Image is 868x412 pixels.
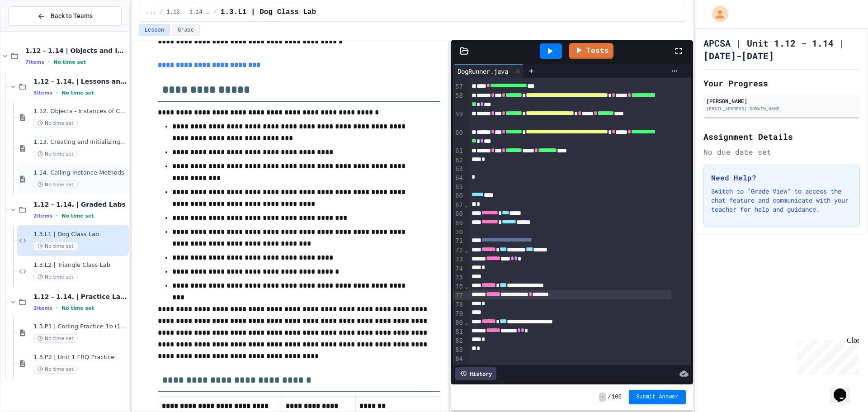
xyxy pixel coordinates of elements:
[453,237,464,246] div: 71
[464,246,469,254] span: Fold line
[25,47,127,55] span: 1.12 - 1.14 | Objects and Instances of Classes
[599,393,606,402] span: -
[33,323,127,331] span: 1.3.P1 | Coding Practice 1b (1.7-1.15)
[56,212,58,219] span: •
[793,336,859,375] iframe: chat widget
[453,191,464,200] div: 66
[453,355,464,364] div: 84
[214,9,217,16] span: /
[569,43,613,59] a: Tests
[453,282,464,291] div: 76
[453,265,464,274] div: 74
[453,346,464,355] div: 83
[612,393,622,401] span: 100
[221,7,316,18] span: 1.3.L1 | Dog Class Lab
[703,77,860,90] h2: Your Progress
[453,201,464,210] div: 67
[453,228,464,237] div: 70
[167,9,210,16] span: 1.12 - 1.14. | Graded Labs
[33,90,52,96] span: 3 items
[33,261,127,269] span: 1.3.L2 | Triangle Class Lab
[453,183,464,192] div: 65
[33,169,127,177] span: 1.14. Calling Instance Methods
[453,273,464,282] div: 75
[830,376,859,403] iframe: chat widget
[33,213,52,219] span: 2 items
[33,180,78,189] span: No time set
[453,64,524,78] div: DogRunner.java
[608,393,611,401] span: /
[464,319,469,326] span: Fold line
[56,304,58,312] span: •
[629,390,686,404] button: Submit Answer
[453,318,464,327] div: 80
[464,201,469,208] span: Fold line
[33,354,127,361] span: 1.3.P2 | Unit 1 FRQ Practice
[33,242,78,251] span: No time set
[703,4,731,24] div: My Account
[172,24,200,36] button: Grade
[453,209,464,218] div: 68
[33,108,127,115] span: 1.12. Objects - Instances of Classes
[453,327,464,336] div: 81
[636,393,679,401] span: Submit Answer
[453,255,464,264] div: 73
[703,130,860,143] h2: Assignment Details
[453,66,513,76] div: DogRunner.java
[33,200,127,208] span: 1.12 - 1.14. | Graded Labs
[33,150,78,158] span: No time set
[703,37,860,62] h1: APCSA | Unit 1.12 - 1.14 | [DATE]-[DATE]
[453,128,464,147] div: 60
[51,11,93,21] span: Back to Teams
[453,336,464,346] div: 82
[33,273,78,281] span: No time set
[711,172,852,183] h3: Need Help?
[33,334,78,343] span: No time set
[453,165,464,174] div: 63
[703,147,860,157] div: No due date set
[33,231,127,238] span: 1.3.L1 | Dog Class Lab
[706,97,857,105] div: [PERSON_NAME]
[455,367,496,380] div: History
[453,91,464,110] div: 58
[453,300,464,309] div: 78
[464,283,469,290] span: Fold line
[453,82,464,91] div: 57
[160,9,163,16] span: /
[53,59,86,65] span: No time set
[4,4,62,57] div: Chat with us now!Close
[711,187,852,214] p: Switch to "Grade View" to access the chat feature and communicate with your teacher for help and ...
[139,24,170,36] button: Lesson
[48,58,50,66] span: •
[453,147,464,156] div: 61
[706,105,857,112] div: [EMAIL_ADDRESS][DOMAIN_NAME]
[33,293,127,301] span: 1.12 - 1.14. | Practice Labs
[33,119,78,128] span: No time set
[453,246,464,255] div: 72
[453,309,464,318] div: 79
[8,6,122,26] button: Back to Teams
[61,213,94,219] span: No time set
[453,291,464,300] div: 77
[33,305,52,311] span: 2 items
[61,90,94,96] span: No time set
[33,365,78,374] span: No time set
[453,219,464,228] div: 69
[453,174,464,183] div: 64
[33,138,127,146] span: 1.13. Creating and Initializing Objects: Constructors
[25,59,44,65] span: 7 items
[453,156,464,165] div: 62
[56,89,58,96] span: •
[146,9,156,16] span: ...
[33,77,127,85] span: 1.12 - 1.14. | Lessons and Notes
[61,305,94,311] span: No time set
[453,110,464,128] div: 59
